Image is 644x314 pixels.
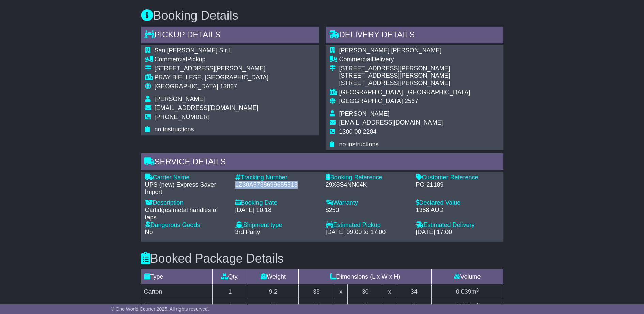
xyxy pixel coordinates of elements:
[326,181,409,189] div: 29X8S4NN04K
[248,269,299,284] td: Weight
[155,96,205,102] span: [PERSON_NAME]
[339,72,470,80] div: [STREET_ADDRESS][PERSON_NAME]
[339,47,442,54] span: [PERSON_NAME] [PERSON_NAME]
[235,221,319,229] div: Shipment type
[141,153,503,172] div: Service Details
[339,56,372,63] span: Commercial
[235,206,319,214] div: [DATE] 10:18
[155,47,232,54] span: San [PERSON_NAME] S.r.l.
[145,181,229,196] div: UPS (new) Express Saver Import
[432,269,503,284] td: Volume
[326,199,409,207] div: Warranty
[141,27,319,45] div: Pickup Details
[235,199,319,207] div: Booking Date
[339,80,470,87] div: [STREET_ADDRESS][PERSON_NAME]
[416,221,499,229] div: Estimated Delivery
[235,229,260,235] span: 3rd Party
[155,104,258,111] span: [EMAIL_ADDRESS][DOMAIN_NAME]
[141,252,503,265] h3: Booked Package Details
[155,65,269,72] div: [STREET_ADDRESS][PERSON_NAME]
[145,206,229,221] div: Cartidges metal handles of taps
[405,98,418,104] span: 2567
[220,83,237,90] span: 13867
[155,56,269,63] div: Pickup
[212,284,248,299] td: 1
[339,119,443,126] span: [EMAIL_ADDRESS][DOMAIN_NAME]
[141,9,503,22] h3: Booking Details
[326,206,409,214] div: $250
[141,284,212,299] td: Carton
[416,199,499,207] div: Declared Value
[432,284,503,299] td: m
[456,288,471,295] span: 0.039
[145,221,229,229] div: Dangerous Goods
[339,110,390,117] span: [PERSON_NAME]
[248,284,299,299] td: 9.2
[416,181,499,189] div: PO-21189
[476,302,479,308] sup: 3
[145,199,229,207] div: Description
[396,284,432,299] td: 34
[476,287,479,293] sup: 3
[155,83,218,90] span: [GEOGRAPHIC_DATA]
[339,56,470,63] div: Delivery
[145,174,229,181] div: Carrier Name
[299,269,432,284] td: Dimensions (L x W x H)
[339,98,403,104] span: [GEOGRAPHIC_DATA]
[339,141,379,148] span: no instructions
[299,284,334,299] td: 38
[141,269,212,284] td: Type
[334,284,347,299] td: x
[111,306,209,312] span: © One World Courier 2025. All rights reserved.
[326,27,503,45] div: Delivery Details
[383,284,396,299] td: x
[326,221,409,229] div: Estimated Pickup
[339,128,377,135] span: 1300 00 2284
[339,65,470,72] div: [STREET_ADDRESS][PERSON_NAME]
[326,229,409,236] div: [DATE] 09:00 to 17:00
[145,229,153,235] span: No
[416,206,499,214] div: 1388 AUD
[326,174,409,181] div: Booking Reference
[155,74,269,81] div: PRAY BIELLESE, [GEOGRAPHIC_DATA]
[416,229,499,236] div: [DATE] 17:00
[339,89,470,96] div: [GEOGRAPHIC_DATA], [GEOGRAPHIC_DATA]
[235,181,319,189] div: 1Z30A5738699655513
[456,303,471,310] span: 0.039
[347,284,383,299] td: 30
[235,174,319,181] div: Tracking Number
[212,269,248,284] td: Qty.
[155,126,194,133] span: no instructions
[155,114,210,120] span: [PHONE_NUMBER]
[155,56,187,63] span: Commercial
[416,174,499,181] div: Customer Reference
